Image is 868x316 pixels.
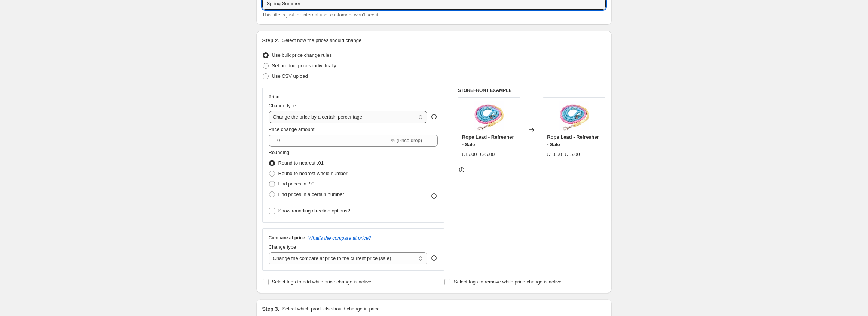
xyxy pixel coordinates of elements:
span: Price change amount [269,126,315,132]
h3: Price [269,94,279,100]
h2: Step 2. [262,37,279,44]
span: % (Price drop) [391,138,422,143]
img: PhotoRoom_20200825_143726_80x.png [474,101,504,131]
h6: STOREFRONT EXAMPLE [458,88,606,93]
button: What's the compare at price? [308,235,372,241]
span: End prices in a certain number [278,191,344,197]
div: £13.50 [547,151,562,158]
span: Use CSV upload [272,73,308,79]
span: This title is just for internal use, customers won't see it [262,12,378,18]
input: -15 [269,135,389,147]
span: Show rounding direction options? [278,208,350,214]
p: Select which products should change in price [282,305,379,313]
div: help [430,113,438,120]
span: Rope Lead - Refresher - Sale [462,134,514,147]
strike: £25.00 [480,151,495,158]
img: PhotoRoom_20200825_143726_80x.png [559,101,589,131]
div: help [430,254,438,262]
span: Set product prices individually [272,63,336,68]
span: Rope Lead - Refresher - Sale [547,134,599,147]
span: End prices in .99 [278,181,315,187]
span: Round to nearest whole number [278,171,348,176]
span: Round to nearest .01 [278,160,324,166]
span: Select tags to add while price change is active [272,279,372,285]
span: Use bulk price change rules [272,52,332,58]
div: £15.00 [462,151,477,158]
span: Change type [269,244,296,250]
p: Select how the prices should change [282,37,361,44]
span: Change type [269,103,296,108]
span: Select tags to remove while price change is active [454,279,562,285]
span: Rounding [269,150,290,155]
h3: Compare at price [269,235,305,241]
strike: £15.00 [565,151,580,158]
h2: Step 3. [262,305,279,313]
